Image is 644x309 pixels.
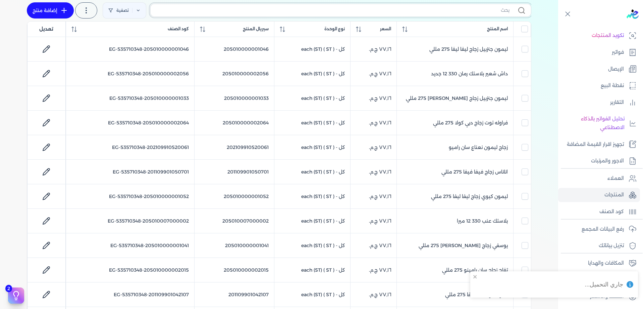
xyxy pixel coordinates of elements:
[66,258,194,282] td: EG-535710348-205010000002015
[397,258,514,282] td: تفاح زجاج سان رامينو 275 مللي
[604,191,624,199] p: المنتجات
[487,26,508,32] span: اسم المنتج
[558,171,640,186] a: العملاء
[558,188,640,202] a: المنتجات
[274,160,350,184] td: كل - each (ST) ( ST )
[397,282,514,307] td: تفاح زجاج فيفا فيفا 275 مللي
[274,86,350,111] td: كل - each (ST) ( ST )
[66,160,194,184] td: EG-535710348-201109901050701
[8,287,24,304] button: 2
[351,160,397,184] td: ‏٧٧٫١٦ ج.م.‏
[558,239,640,253] a: تنزيل بياناتك
[274,233,350,258] td: كل - each (ST) ( ST )
[66,62,194,86] td: EG-535710348-205010000002056
[397,135,514,160] td: زجاج ليمون نعناع سان راميو
[274,258,350,282] td: كل - each (ST) ( ST )
[599,207,624,216] p: كود الصنف
[582,225,624,234] p: رفع البيانات المجمع
[473,274,478,279] button: close
[558,222,640,236] a: رفع البيانات المجمع
[558,79,640,93] a: نقطة البيع
[351,184,397,209] td: ‏٧٧٫١٦ ج.م.‏
[558,154,640,168] a: الاجور والمرتبات
[558,45,640,60] a: فواتير
[558,256,640,270] a: المكافات والهدايا
[599,241,624,250] p: تنزيل بياناتك
[66,282,194,307] td: EG-535710348-201109901042107
[567,140,624,149] p: تجهيز اقرار القيمة المضافة
[274,62,350,86] td: كل - each (ST) ( ST )
[612,48,624,57] p: فواتير
[397,184,514,209] td: ليمون كيوي زجاج ليفا ليفا 275 مللي
[39,26,53,33] span: تعديل
[66,184,194,209] td: EG-535710348-205010000001052
[607,174,624,183] p: العملاء
[194,209,274,233] td: 205010007000002
[351,111,397,135] td: ‏٧٧٫١٦ ج.م.‏
[66,135,194,160] td: EG-535710348-202109910520061
[591,157,624,165] p: الاجور والمرتبات
[66,86,194,111] td: EG-535710348-205010000001033
[194,160,274,184] td: 201109901050701
[274,209,350,233] td: كل - each (ST) ( ST )
[194,135,274,160] td: 202109910520061
[351,135,397,160] td: ‏٧٧٫١٦ ج.م.‏
[103,2,146,18] a: تصفية
[558,112,640,134] a: تحليل الفواتير بالذكاء الاصطناعي
[194,184,274,209] td: 205010000001052
[27,2,74,18] a: إضافة منتج
[168,26,189,32] span: كود الصنف
[66,233,194,258] td: EG-535710348-205010000001041
[194,233,274,258] td: 205010000001041
[397,86,514,111] td: ليمون جنزبيل زجاج [PERSON_NAME] 275 مللي
[194,282,274,307] td: 201109901042107
[274,111,350,135] td: كل - each (ST) ( ST )
[588,259,624,268] p: المكافات والهدايا
[194,111,274,135] td: 205010000002064
[351,86,397,111] td: ‏٧٧٫١٦ ج.م.‏
[397,209,514,233] td: بلاستك عنب 330 12 ميرا
[66,209,194,233] td: EG-535710348-205010007000002
[274,37,350,62] td: كل - each (ST) ( ST )
[558,205,640,219] a: كود الصنف
[351,233,397,258] td: ‏٧٧٫١٦ ج.م.‏
[608,65,624,74] p: الإيصال
[66,37,194,62] td: EG-535710348-205010000001046
[66,111,194,135] td: EG-535710348-205010000002064
[397,233,514,258] td: يوسفي زجاج [PERSON_NAME] 275 مللي
[397,37,514,62] td: ليمون جنزبيل زجاج ليفا ليفا 275 مللي
[585,280,623,289] div: جاري التحميل...
[156,7,509,14] input: بحث
[558,95,640,110] a: التقارير
[351,209,397,233] td: ‏٧٧٫١٦ ج.م.‏
[558,62,640,76] a: الإيصال
[558,29,640,43] a: تكويد المنتجات
[558,138,640,152] a: تجهيز اقرار القيمة المضافة
[274,282,350,307] td: كل - each (ST) ( ST )
[610,98,624,107] p: التقارير
[351,282,397,307] td: ‏٧٧٫١٦ ج.م.‏
[194,86,274,111] td: 205010000001033
[627,9,639,19] img: logo
[5,285,12,292] span: 2
[351,62,397,86] td: ‏٧٧٫١٦ ج.م.‏
[351,258,397,282] td: ‏٧٧٫١٦ ج.م.‏
[194,258,274,282] td: 205010000002015
[351,37,397,62] td: ‏٧٧٫١٦ ج.م.‏
[194,62,274,86] td: 205010000002056
[274,184,350,209] td: كل - each (ST) ( ST )
[397,62,514,86] td: داش شعير بلاستك رمان 330 12 جديد
[601,81,624,90] p: نقطة البيع
[243,26,269,32] span: سيريال المنتج
[380,26,391,32] span: السعر
[397,160,514,184] td: اناناس زجاج فيفا فيفا 275 مللي
[561,115,625,132] p: تحليل الفواتير بالذكاء الاصطناعي
[274,135,350,160] td: كل - each (ST) ( ST )
[592,31,624,40] p: تكويد المنتجات
[397,111,514,135] td: فراوله توت زجاج دبي كولا 275 مللي
[324,26,345,32] span: نوع الوحدة
[194,37,274,62] td: 205010000001046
